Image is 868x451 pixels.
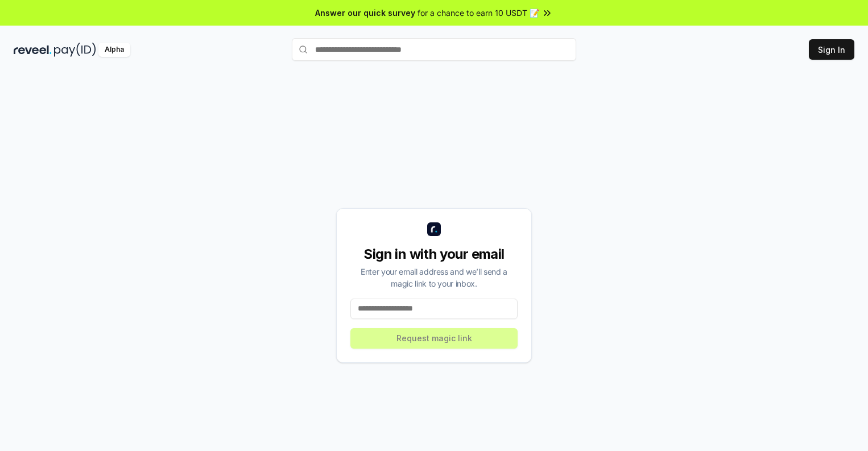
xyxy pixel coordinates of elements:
[315,7,415,19] span: Answer our quick survey
[14,43,52,57] img: reveel_dark
[350,245,518,263] div: Sign in with your email
[418,7,539,19] span: for a chance to earn 10 USDT 📝
[98,43,130,57] div: Alpha
[809,39,854,60] button: Sign In
[350,266,518,289] div: Enter your email address and we’ll send a magic link to your inbox.
[54,43,96,57] img: pay_id
[427,222,441,236] img: logo_small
